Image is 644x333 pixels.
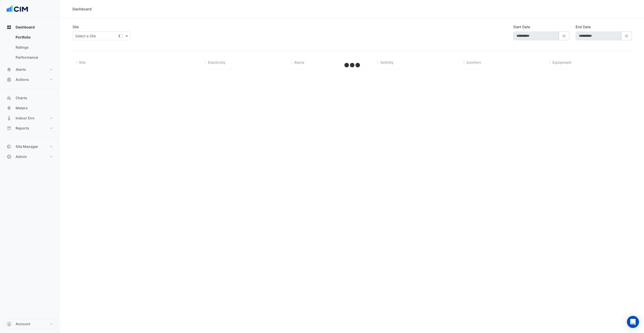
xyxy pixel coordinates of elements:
span: Equipment [552,60,571,64]
span: Dashboard [16,25,35,30]
div: Dashboard [72,6,92,12]
app-icon: Meters [7,106,12,111]
img: Company Logo [6,4,29,14]
button: Dashboard [4,22,56,32]
app-icon: Reports [7,126,12,131]
app-icon: Site Manager [7,144,12,149]
span: Site [79,60,86,64]
label: Start Date [513,24,530,29]
label: Site [72,24,79,29]
app-icon: Alerts [7,67,12,72]
div: Open Intercom Messenger [627,316,639,328]
app-icon: Actions [7,77,12,82]
app-icon: Indoor Env [7,116,12,121]
span: Actions [16,77,29,82]
button: Admin [4,152,56,162]
span: Activity [380,60,393,64]
span: Electricity [208,60,225,64]
div: Dashboard [4,32,56,64]
span: Comfort [466,60,481,64]
app-icon: Charts [7,95,12,101]
span: Alerts [16,67,26,72]
span: Alerts [294,60,304,64]
span: Admin [16,154,27,159]
app-icon: Dashboard [7,25,12,30]
button: Indoor Env [4,113,56,123]
button: Actions [4,75,56,85]
app-icon: Admin [7,154,12,159]
button: Site Manager [4,142,56,152]
a: Performance [12,52,56,62]
span: Site Manager [16,144,38,149]
button: Reports [4,123,56,133]
button: Meters [4,103,56,113]
a: Ratings [12,42,56,52]
button: Account [4,319,56,329]
span: Charts [16,95,27,101]
span: Meters [16,106,28,111]
button: Alerts [4,64,56,75]
span: Reports [16,126,29,131]
button: Charts [4,93,56,103]
span: Indoor Env [16,116,34,121]
a: Portfolio [12,32,56,42]
label: End Date [576,24,591,29]
span: Account [16,321,30,326]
